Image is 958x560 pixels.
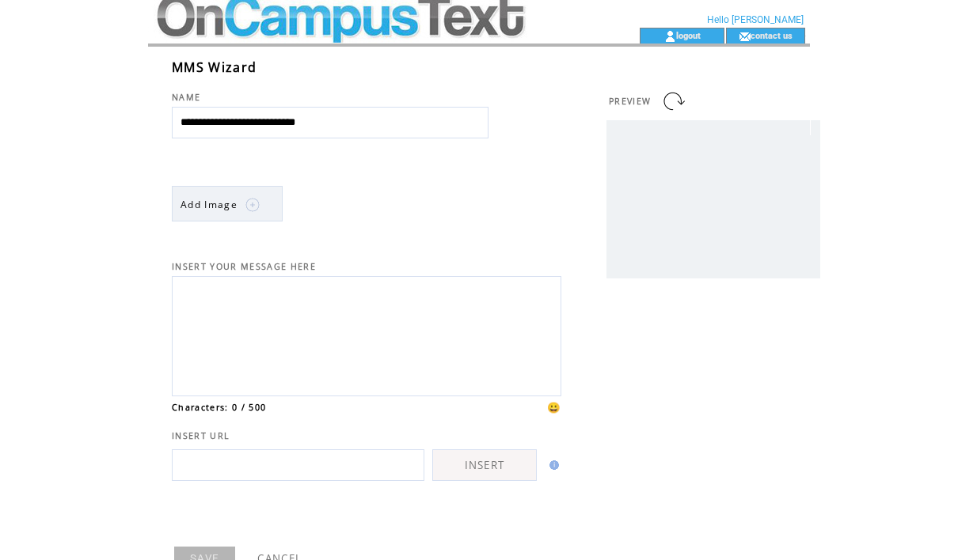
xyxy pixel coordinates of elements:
span: PREVIEW [609,96,651,108]
span: MMS Wizard [172,59,257,77]
img: help.gif [545,461,559,471]
img: account_icon.gif [664,31,676,44]
span: INSERT YOUR MESSAGE HERE [172,262,316,273]
a: INSERT [432,450,537,482]
a: logout [676,31,701,41]
span: Characters: 0 / 500 [172,403,266,414]
span: Hello [PERSON_NAME] [707,15,804,26]
img: plus.png [245,199,260,213]
img: contact_us_icon.gif [739,31,751,44]
span: 😀 [547,401,561,415]
a: Add Image [172,187,283,222]
a: contact us [751,31,793,41]
span: INSERT URL [172,431,230,442]
span: Add Image [181,199,238,212]
span: NAME [172,93,200,104]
